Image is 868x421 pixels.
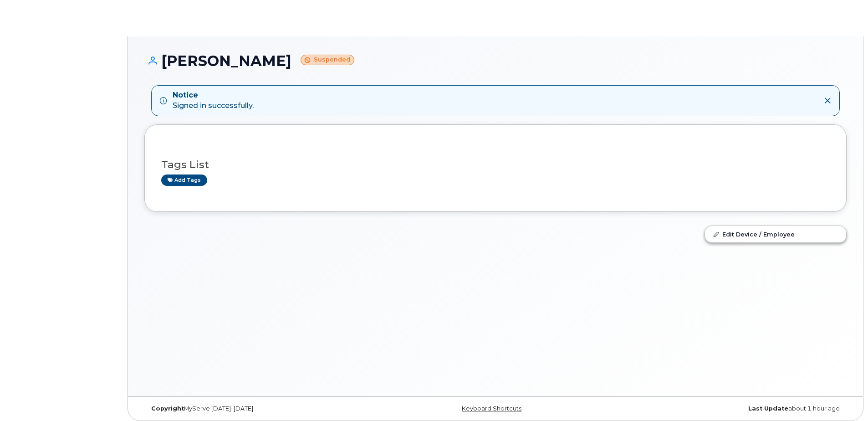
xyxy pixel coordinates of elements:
[144,53,847,69] h1: [PERSON_NAME]
[705,226,846,242] a: Edit Device / Employee
[161,175,207,186] a: Add tags
[173,90,254,111] div: Signed in successfully.
[462,405,521,412] a: Keyboard Shortcuts
[301,55,354,65] small: Suspended
[151,405,184,412] strong: Copyright
[144,405,378,412] div: MyServe [DATE]–[DATE]
[613,405,847,412] div: about 1 hour ago
[748,405,788,412] strong: Last Update
[161,159,830,170] h3: Tags List
[173,90,254,101] strong: Notice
